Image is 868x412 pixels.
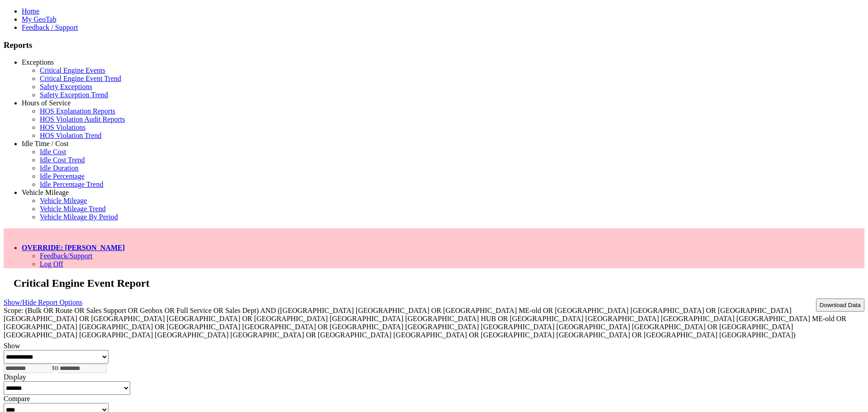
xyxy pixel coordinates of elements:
label: Compare [4,395,30,403]
a: Idle Percentage Trend [40,180,103,188]
a: Idle Percentage [40,172,85,180]
a: Hours of Service [22,99,71,107]
a: HOS Violation Audit Reports [40,115,125,123]
a: Critical Engine Event Trend [40,75,121,82]
a: OVERRIDE: [PERSON_NAME] [22,244,125,251]
a: Critical Engine Events [40,66,105,74]
a: Feedback / Support [22,24,78,31]
button: Download Data [816,298,864,312]
a: HOS Violation Trend [40,132,102,139]
a: Idle Time / Cost [22,140,69,147]
a: Idle Cost Trend [40,156,85,164]
label: Show [4,342,20,350]
a: Show/Hide Report Options [4,296,82,308]
a: Safety Exceptions [40,83,92,90]
a: Idle Cost [40,148,66,156]
a: Exceptions [22,58,54,66]
a: My GeoTab [22,15,57,23]
a: Idle Duration [40,164,79,172]
a: HOS Violations [40,123,85,131]
a: Home [22,7,39,15]
a: Vehicle Mileage Trend [40,205,106,213]
label: Display [4,373,26,381]
span: Scope: (Bulk OR Route OR Sales Support OR Geobox OR Full Service OR Sales Dept) AND ([GEOGRAPHIC_... [4,307,846,339]
a: Safety Exception Trend [40,91,108,99]
h3: Reports [4,40,864,50]
a: HOS Explanation Reports [40,107,115,115]
h2: Critical Engine Event Report [14,277,864,289]
span: to [52,364,58,371]
a: Feedback/Support [40,252,92,260]
a: Vehicle Mileage [40,197,87,204]
a: Vehicle Mileage By Period [40,213,118,221]
a: Log Off [40,260,63,268]
a: Vehicle Mileage [22,189,69,196]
